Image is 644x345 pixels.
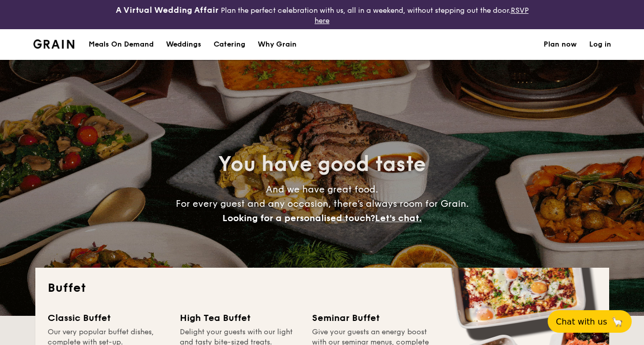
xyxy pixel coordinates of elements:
h1: Catering [214,29,245,60]
h4: A Virtual Wedding Affair [116,4,219,16]
div: Classic Buffet [48,311,168,325]
div: Weddings [166,29,201,60]
a: Plan now [544,29,577,60]
div: Seminar Buffet [312,311,432,325]
img: Grain [33,39,75,49]
span: You have good taste [218,152,426,177]
a: Meals On Demand [82,29,160,60]
span: Looking for a personalised touch? [222,212,375,224]
a: Catering [207,29,252,60]
span: 🦙 [611,316,624,328]
a: Logotype [33,39,75,49]
div: Meals On Demand [89,29,154,60]
a: Weddings [160,29,207,60]
button: Chat with us🦙 [548,310,632,333]
span: Chat with us [556,317,607,327]
div: Plan the perfect celebration with us, all in a weekend, without stepping out the door. [108,4,537,25]
h2: Buffet [48,280,597,296]
div: Why Grain [258,29,297,60]
div: High Tea Buffet [180,311,300,325]
a: Why Grain [252,29,303,60]
span: Let's chat. [375,212,422,224]
a: Log in [589,29,611,60]
span: And we have great food. For every guest and any occasion, there’s always room for Grain. [176,184,469,224]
